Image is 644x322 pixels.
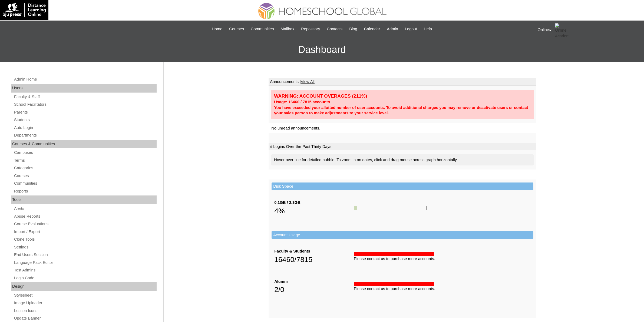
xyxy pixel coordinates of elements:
[269,143,536,151] td: # Logins Over the Past Thirty Days
[274,284,354,295] div: 2/0
[278,26,297,32] a: Mailbox
[14,117,157,123] a: Students
[421,26,435,32] a: Help
[14,259,157,266] a: Language Pack Editor
[274,93,531,99] div: WARNING: ACCOUNT OVERAGES (211%)
[274,105,531,116] div: You have exceeded your allotted number of user accounts. To avoid additional charges you may remo...
[349,26,357,32] span: Blog
[11,84,157,92] div: Users
[346,26,360,32] a: Blog
[14,180,157,187] a: Communities
[11,195,157,204] div: Tools
[14,94,157,100] a: Faculty & Staff
[14,172,157,179] a: Courses
[11,140,157,148] div: Courses & Communities
[14,315,157,322] a: Update Banner
[14,236,157,243] a: Clone Tools
[354,256,531,262] div: Please contact us to purchase more accounts.
[14,221,157,227] a: Course Evaluations
[14,76,157,83] a: Admin Home
[14,292,157,299] a: Stylesheet
[14,165,157,171] a: Categories
[14,157,157,164] a: Terms
[274,248,354,254] div: Faculty & Students
[14,132,157,139] a: Departments
[384,26,401,32] a: Admin
[229,26,244,32] span: Courses
[271,154,534,165] div: Hover over line for detailed bubble. To zoom in on dates, click and drag mouse across graph horiz...
[405,26,417,32] span: Logout
[274,200,354,205] div: 0.1GB / 2.3GB
[14,101,157,108] a: School Facilitators
[301,79,315,84] a: View All
[272,182,533,190] td: Disk Space
[555,23,569,37] img: Online Academy
[14,205,157,212] a: Alerts
[14,307,157,314] a: Lesson Icons
[14,275,157,281] a: Login Code
[424,26,432,32] span: Help
[402,26,420,32] a: Logout
[251,26,274,32] span: Communities
[14,251,157,258] a: End Users Session
[3,3,46,17] img: logo-white.png
[14,300,157,306] a: Image Uploader
[14,228,157,235] a: Import / Export
[298,26,323,32] a: Repository
[212,26,222,32] span: Home
[272,231,533,239] td: Account Usage
[269,123,536,133] td: No unread announcements.
[361,26,383,32] a: Calendar
[538,23,639,37] div: Online
[274,100,330,104] strong: Usage: 16460 / 7815 accounts
[226,26,247,32] a: Courses
[387,26,398,32] span: Admin
[281,26,295,32] span: Mailbox
[274,279,354,284] div: Alumni
[14,213,157,220] a: Abuse Reports
[327,26,342,32] span: Contacts
[324,26,345,32] a: Contacts
[3,38,641,62] h3: Dashboard
[14,149,157,156] a: Campuses
[301,26,320,32] span: Repository
[14,109,157,116] a: Parents
[274,254,354,265] div: 16460/7815
[14,124,157,131] a: Auto Login
[354,286,531,292] div: Please contact us to purchase more accounts.
[209,26,225,32] a: Home
[14,267,157,274] a: Test Admins
[11,282,157,291] div: Design
[14,188,157,195] a: Reports
[248,26,277,32] a: Communities
[14,244,157,251] a: Settings
[274,205,354,216] div: 4%
[269,78,536,86] td: Announcements |
[364,26,380,32] span: Calendar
